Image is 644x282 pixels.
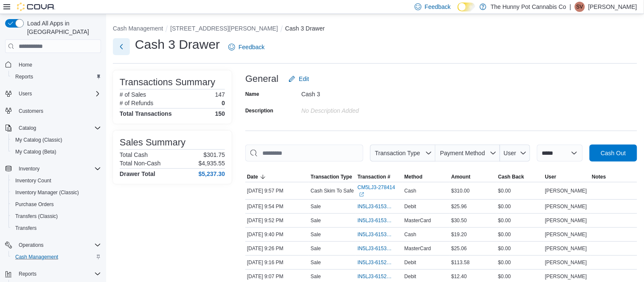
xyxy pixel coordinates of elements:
[15,177,51,184] span: Inventory Count
[245,257,309,268] div: [DATE] 9:16 PM
[357,203,392,210] span: IN5LJ3-6153288
[497,201,543,212] div: $0.00
[8,187,104,198] button: Inventory Manager (Classic)
[245,243,309,254] div: [DATE] 9:26 PM
[450,172,496,182] button: Amount
[15,137,62,143] span: My Catalog (Classic)
[451,217,467,224] span: $30.50
[15,269,101,279] span: Reports
[215,91,225,98] p: 147
[591,172,637,182] button: Notes
[357,231,392,238] span: IN5LJ3-6153154
[577,2,583,12] span: SV
[451,187,470,194] span: $310.00
[2,88,104,100] button: Users
[203,151,225,158] p: $301.75
[451,231,467,238] span: $19.20
[19,125,36,131] span: Catalog
[8,251,104,263] button: Cash Management
[120,100,153,106] h6: # of Refunds
[588,2,637,12] p: [PERSON_NAME]
[12,211,61,221] a: Transfers (Classic)
[12,147,101,157] span: My Catalog (Beta)
[15,225,37,232] span: Transfers
[2,163,104,175] button: Inventory
[15,189,79,196] span: Inventory Manager (Classic)
[405,173,423,180] span: Method
[245,107,273,114] label: Description
[497,172,543,182] button: Cash Back
[15,164,101,174] span: Inventory
[8,198,104,210] button: Purchase Orders
[24,19,101,36] span: Load All Apps in [GEOGRAPHIC_DATA]
[405,203,416,210] span: Debit
[15,89,35,99] button: Users
[245,271,309,282] div: [DATE] 9:07 PM
[12,72,37,82] a: Reports
[491,2,566,12] p: The Hunny Pot Cannabis Co
[545,187,587,194] span: [PERSON_NAME]
[405,231,416,238] span: Cash
[451,173,470,180] span: Amount
[8,175,104,187] button: Inventory Count
[356,172,402,182] button: Transaction #
[170,25,278,32] button: [STREET_ADDRESS][PERSON_NAME]
[545,245,587,252] span: [PERSON_NAME]
[19,90,32,97] span: Users
[239,43,264,51] span: Feedback
[311,203,321,210] p: Sale
[451,273,467,280] span: $12.40
[301,104,415,114] div: No Description added
[120,151,148,158] h6: Total Cash
[601,149,626,157] span: Cash Out
[359,192,364,197] svg: External link
[2,239,104,251] button: Operations
[19,271,37,277] span: Reports
[15,60,36,70] a: Home
[12,187,82,198] a: Inventory Manager (Classic)
[8,134,104,146] button: My Catalog (Classic)
[497,229,543,240] div: $0.00
[357,201,401,212] button: IN5LJ3-6153288
[15,123,39,133] button: Catalog
[135,36,220,53] h1: Cash 3 Drawer
[12,135,66,145] a: My Catalog (Classic)
[311,245,321,252] p: Sale
[245,215,309,226] div: [DATE] 9:52 PM
[120,137,186,148] h3: Sales Summary
[120,110,172,117] h4: Total Transactions
[15,106,101,116] span: Customers
[2,268,104,280] button: Reports
[15,106,47,116] a: Customers
[357,243,401,254] button: IN5LJ3-6153044
[245,201,309,212] div: [DATE] 9:54 PM
[451,203,467,210] span: $25.96
[458,3,475,11] input: Dark Mode
[8,210,104,222] button: Transfers (Classic)
[12,199,57,209] a: Purchase Orders
[570,2,571,12] p: |
[15,73,33,80] span: Reports
[12,223,40,233] a: Transfers
[15,269,40,279] button: Reports
[247,173,258,180] span: Date
[120,170,155,177] h4: Drawer Total
[357,217,392,224] span: IN5LJ3-6153265
[15,123,101,133] span: Catalog
[545,173,557,180] span: User
[15,201,54,208] span: Purchase Orders
[19,61,32,68] span: Home
[245,229,309,240] div: [DATE] 9:40 PM
[309,172,356,182] button: Transaction Type
[120,91,146,98] h6: # of Sales
[12,176,55,186] a: Inventory Count
[245,145,363,162] input: This is a search bar. As you type, the results lower in the page will automatically filter.
[357,273,392,280] span: IN5LJ3-6152857
[15,148,56,155] span: My Catalog (Beta)
[2,122,104,134] button: Catalog
[2,58,104,70] button: Home
[8,146,104,158] button: My Catalog (Beta)
[497,271,543,282] div: $0.00
[370,145,436,162] button: Transaction Type
[375,150,420,156] span: Transaction Type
